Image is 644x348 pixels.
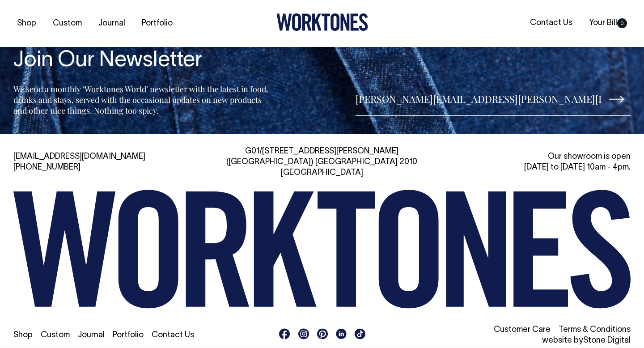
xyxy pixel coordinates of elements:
div: G01/[STREET_ADDRESS][PERSON_NAME] ([GEOGRAPHIC_DATA]) [GEOGRAPHIC_DATA] 2010 [GEOGRAPHIC_DATA] [224,146,420,178]
a: Customer Care [494,326,551,334]
a: Contact Us [152,331,194,339]
span: 0 [617,18,627,28]
div: Our showroom is open [DATE] to [DATE] 10am - 4pm. [434,152,631,173]
a: Your Bill0 [585,16,631,30]
a: Custom [49,16,85,31]
h4: Join Our Newsletter [13,49,271,73]
a: Contact Us [526,16,576,30]
li: website by [434,335,631,346]
a: Terms & Conditions [559,326,631,334]
a: Portfolio [138,16,176,31]
a: Portfolio [113,331,144,339]
a: Shop [13,331,33,339]
a: Custom [41,331,70,339]
a: Shop [13,16,40,31]
input: Enter your email [356,82,631,116]
a: Stone Digital [583,337,631,344]
a: [PHONE_NUMBER] [13,164,80,171]
a: [EMAIL_ADDRESS][DOMAIN_NAME] [13,153,145,161]
a: Journal [78,331,105,339]
p: We send a monthly ‘Worktones World’ newsletter with the latest in food, drinks and stays, served ... [13,84,271,116]
a: Journal [95,16,129,31]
